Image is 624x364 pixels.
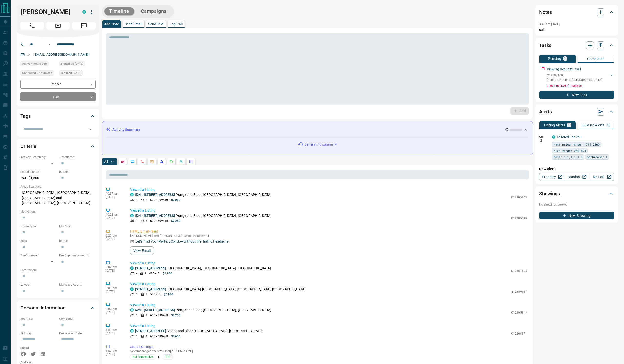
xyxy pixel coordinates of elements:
[165,355,170,359] span: TBD
[136,7,171,15] button: Campaigns
[136,313,138,318] p: 1
[106,265,123,269] p: 9:02 pm
[20,253,57,258] p: Pre-Approved:
[130,246,154,255] button: View Email
[121,160,125,164] svg: Notes
[146,219,147,223] p: 2
[539,39,614,51] div: Tasks
[548,57,561,60] p: Pending
[149,271,160,276] p: 425 sqft
[20,170,57,174] p: Search Range:
[59,317,96,321] p: Company:
[20,268,96,272] p: Credit Score:
[130,287,134,291] div: condos.ca
[564,173,589,181] a: Condos
[130,208,527,213] p: Viewed a Listing
[20,282,57,287] p: Lawyer:
[511,216,527,220] p: C12305843
[554,148,586,153] span: size range: 360,878
[150,198,168,202] p: 600 - 699 sqft
[20,140,96,152] div: Criteria
[539,212,614,219] button: New Showing
[106,311,123,314] p: [DATE]
[20,184,96,189] p: Areas Searched:
[130,214,134,217] div: condos.ca
[164,292,173,297] p: $2,100
[20,112,30,120] h2: Tags
[20,142,36,150] h2: Criteria
[20,8,75,16] h1: [PERSON_NAME]
[20,110,96,122] div: Tags
[146,334,147,338] p: 2
[106,195,123,199] p: [DATE]
[59,331,96,336] p: Possession Date:
[136,219,138,223] p: 1
[568,123,570,127] p: 1
[179,160,183,164] svg: Opportunities
[136,271,137,276] p: -
[587,155,607,159] span: bathrooms: 1
[106,307,123,311] p: 9:00 pm
[130,193,134,196] div: condos.ca
[59,70,96,77] div: Mon Aug 11 2025
[539,108,552,116] h2: Alerts
[539,135,549,139] p: Off
[130,323,527,328] p: Viewed a Listing
[112,127,140,132] p: Activity Summary
[554,142,600,147] span: rent price range: 1710,2860
[34,53,89,56] a: [EMAIL_ADDRESS][DOMAIN_NAME]
[171,198,181,202] p: $2,250
[163,271,172,276] p: $2,100
[557,135,582,139] a: Tailored For You
[20,209,96,214] p: Motivation:
[59,155,96,159] p: Timeframe:
[130,261,527,266] p: Viewed a Listing
[130,329,134,333] div: condos.ca
[160,160,164,164] svg: Listing Alerts
[20,92,96,101] div: TBD
[547,73,602,78] p: C12187160
[150,334,168,338] p: 600 - 699 sqft
[135,329,166,333] a: [STREET_ADDRESS]
[130,266,134,270] div: condos.ca
[135,239,229,244] p: Let’s Find Your Perfect Condo—Without the Traffic Headache
[150,160,154,164] svg: Emails
[20,22,44,30] span: Call
[511,290,527,294] p: E12350617
[552,135,555,139] div: condos.ca
[20,224,57,228] p: Home Type:
[539,188,614,200] div: Showings
[104,160,108,163] p: All
[59,61,96,68] div: Mon Sep 16 2024
[22,61,47,66] span: Active 4 hours ago
[171,313,181,318] p: $2,250
[135,287,305,292] p: , [GEOGRAPHIC_DATA]-[GEOGRAPHIC_DATA], [GEOGRAPHIC_DATA], [GEOGRAPHIC_DATA]
[171,334,181,338] p: $2,600
[150,313,168,318] p: 600 - 699 sqft
[135,214,175,218] a: 524 - [STREET_ADDRESS]
[171,219,181,223] p: $2,250
[20,189,96,207] p: [GEOGRAPHIC_DATA], [GEOGRAPHIC_DATA], [GEOGRAPHIC_DATA] and [GEOGRAPHIC_DATA], [GEOGRAPHIC_DATA]
[130,349,527,353] p: system changed the status for [PERSON_NAME]
[539,190,560,198] h2: Showings
[554,155,583,159] span: beds: 1-1,1.1-1.9
[511,195,527,200] p: C12305843
[130,234,527,237] p: [PERSON_NAME] sent [PERSON_NAME] the following email
[20,239,57,243] p: Beds:
[547,78,602,82] p: [STREET_ADDRESS] , [GEOGRAPHIC_DATA]
[106,332,123,335] p: [DATE]
[82,10,86,14] div: condos.ca
[581,123,604,127] p: Building Alerts
[130,160,134,164] svg: Lead Browsing Activity
[20,174,57,182] p: $0 - $1,500
[125,22,142,26] p: Send Email
[20,155,57,159] p: Actively Searching:
[136,334,138,338] p: 1
[106,213,123,216] p: 10:28 pm
[72,22,96,30] span: Message
[539,8,552,16] h2: Notes
[140,160,144,164] svg: Calls
[20,346,57,350] p: Social:
[106,216,123,220] p: [DATE]
[539,27,614,32] p: call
